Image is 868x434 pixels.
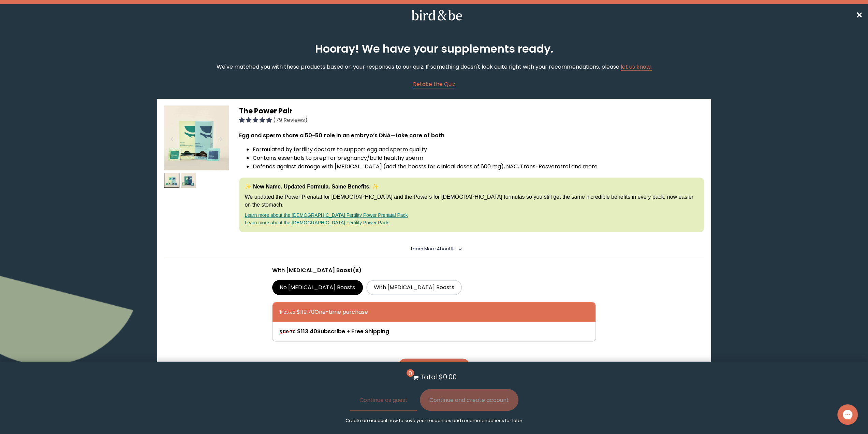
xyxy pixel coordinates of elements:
[413,80,455,88] a: Retake the Quiz
[366,280,462,295] label: With [MEDICAL_DATA] Boosts
[398,359,470,374] button: Add to Cart - $119.70
[253,145,704,154] li: Formulated by fertility doctors to support egg and sperm quality
[856,9,863,21] a: ✕
[239,131,444,139] strong: Egg and sperm share a 50-50 role in an embryo’s DNA—take care of both
[253,154,704,162] li: Contains essentials to prep for pregnancy/build healthy sperm
[253,162,704,171] li: Defends against damage with [MEDICAL_DATA] (add the boosts for clinical doses of 600 mg), NAC, Tr...
[245,220,388,225] a: Learn more about the [DEMOGRAPHIC_DATA] Fertility Power Pack
[164,173,179,188] img: thumbnail image
[272,266,596,275] p: With [MEDICAL_DATA] Boost(s)
[272,280,363,295] label: No [MEDICAL_DATA] Boosts
[217,62,652,71] p: We've matched you with these products based on your responses to our quiz. If something doesn't l...
[181,173,196,188] img: thumbnail image
[420,389,518,411] button: Continue and create account
[834,402,861,427] iframe: Gorgias live chat messenger
[245,193,698,209] p: We updated the Power Prenatal for [DEMOGRAPHIC_DATA] and the Powers for [DEMOGRAPHIC_DATA] formul...
[856,10,863,21] span: ✕
[350,389,417,411] button: Continue as guest
[245,184,379,190] strong: ✨ New Name. Updated Formula. Same Benefits. ✨
[239,116,273,124] span: 4.92 stars
[164,106,229,170] img: thumbnail image
[411,246,457,252] summary: Learn More About it <
[245,212,408,218] a: Learn more about the [DEMOGRAPHIC_DATA] Fertility Power Prenatal Pack
[621,63,652,71] a: let us know.
[273,116,308,124] span: (79 Reviews)
[268,41,600,57] h2: Hooray! We have your supplements ready.
[411,246,454,252] span: Learn More About it
[413,80,455,88] span: Retake the Quiz
[345,418,523,424] p: Create an account now to save your responses and recommendations for later
[420,372,457,382] p: Total: $0.00
[456,247,462,251] i: <
[239,106,293,116] span: The Power Pair
[407,369,414,377] span: 0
